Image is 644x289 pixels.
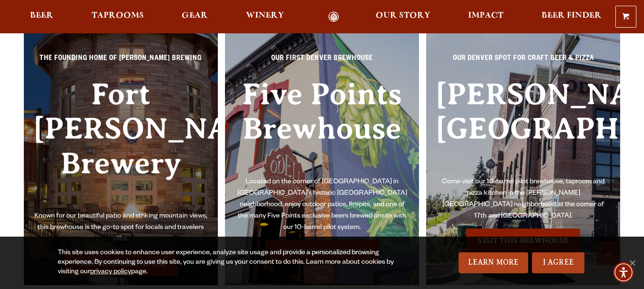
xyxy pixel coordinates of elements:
[369,11,437,22] a: Our Story
[532,252,584,273] a: I Agree
[33,211,208,245] p: Known for our beautiful patio and striking mountain views, this brewhouse is the go-to spot for l...
[85,11,150,22] a: Taprooms
[235,53,409,70] p: Our First Denver Brewhouse
[175,11,214,22] a: Gear
[316,11,352,22] a: Odell Home
[535,11,608,22] a: Beer Finder
[542,12,602,20] span: Beer Finder
[90,269,131,276] a: privacy policy
[246,12,284,20] span: Winery
[613,262,634,283] div: Accessibility Menu
[235,177,409,234] p: Located on the corner of [GEOGRAPHIC_DATA] in [GEOGRAPHIC_DATA]’s historic [GEOGRAPHIC_DATA] neig...
[462,11,510,22] a: Impact
[240,11,290,22] a: Winery
[182,12,208,20] span: Gear
[235,77,409,177] h3: Five Points Brewhouse
[459,252,529,273] a: Learn More
[376,12,430,20] span: Our Story
[466,229,580,252] a: Visit the Sloan’s Lake Brewhouse
[58,249,416,277] div: This site uses cookies to enhance user experience, analyze site usage and provide a personalized ...
[468,12,503,20] span: Impact
[436,53,611,70] p: Our Denver spot for craft beer & pizza
[92,12,144,20] span: Taprooms
[436,177,611,222] p: Come visit our 10-barrel pilot brewhouse, taproom and pizza kitchen in the [PERSON_NAME][GEOGRAPH...
[33,53,208,70] p: The Founding Home of [PERSON_NAME] Brewing
[24,11,60,22] a: Beer
[33,77,208,211] h3: Fort [PERSON_NAME] Brewery
[30,12,53,20] span: Beer
[436,77,611,177] h3: [PERSON_NAME][GEOGRAPHIC_DATA]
